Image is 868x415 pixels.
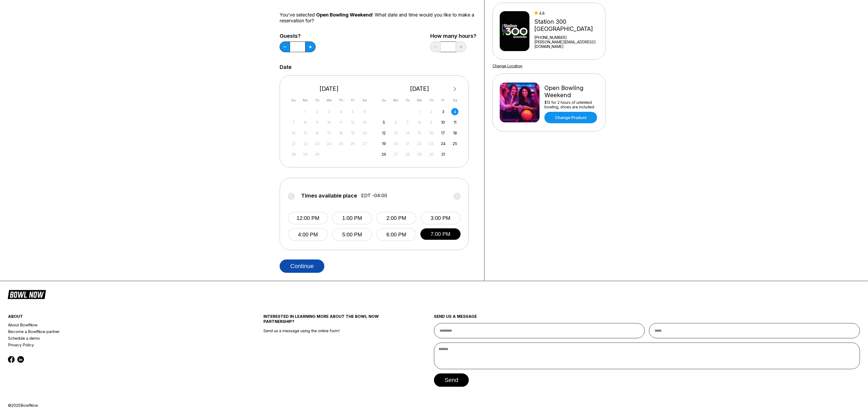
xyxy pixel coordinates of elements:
[380,129,387,137] div: Choose Sunday, October 12th, 2025
[349,97,356,104] div: Fr
[534,11,603,15] div: 4.8
[8,322,221,328] a: About BowlNow
[392,140,399,147] div: Not available Monday, October 20th, 2025
[544,84,598,99] div: Open Bowling Weekend
[302,119,309,126] div: Not available Monday, September 8th, 2025
[337,140,345,147] div: Not available Thursday, September 25th, 2025
[325,140,333,147] div: Not available Wednesday, September 24th, 2025
[337,97,345,104] div: Th
[314,97,321,104] div: Tu
[534,40,603,49] a: [PERSON_NAME][EMAIL_ADDRESS][DOMAIN_NAME]
[349,119,356,126] div: Not available Friday, September 12th, 2025
[428,140,435,147] div: Not available Thursday, October 23rd, 2025
[302,129,309,137] div: Not available Monday, September 15th, 2025
[451,108,458,115] div: Choose Saturday, October 4th, 2025
[440,119,447,126] div: Choose Friday, October 10th, 2025
[361,119,368,126] div: Not available Saturday, September 13th, 2025
[451,119,458,126] div: Choose Saturday, October 11th, 2025
[264,314,391,328] div: INTERESTED IN LEARNING MORE ABOUT THE BOWL NOW PARTNERSHIP?
[361,193,387,199] span: EDT -04:00
[314,129,321,137] div: Not available Tuesday, September 16th, 2025
[378,85,461,92] div: [DATE]
[544,112,597,123] a: Change Product
[416,140,423,147] div: Not available Wednesday, October 22nd, 2025
[451,97,458,104] div: Sa
[280,64,292,70] label: Date
[493,64,522,68] a: Change Location
[392,97,399,104] div: Mo
[361,129,368,137] div: Not available Saturday, September 20th, 2025
[380,151,387,158] div: Choose Sunday, October 26th, 2025
[428,97,435,104] div: Th
[337,108,345,115] div: Not available Thursday, September 4th, 2025
[534,18,603,32] div: Station 300 [GEOGRAPHIC_DATA]
[392,129,399,137] div: Not available Monday, October 13th, 2025
[416,119,423,126] div: Not available Wednesday, October 8th, 2025
[430,33,476,39] label: How many hours?
[280,12,476,24] div: You’ve selected ! What date and time would you like to make a reservation for?
[316,12,372,18] span: Open Bowling Weekend
[314,119,321,126] div: Not available Tuesday, September 9th, 2025
[290,129,297,137] div: Not available Sunday, September 14th, 2025
[416,108,423,115] div: Not available Wednesday, October 1st, 2025
[280,260,324,273] button: Continue
[361,140,368,147] div: Not available Saturday, September 27th, 2025
[451,129,458,137] div: Choose Saturday, October 18th, 2025
[264,302,391,403] div: Send us a message using the online form!
[325,108,333,115] div: Not available Wednesday, September 3rd, 2025
[314,108,321,115] div: Not available Tuesday, September 2nd, 2025
[302,97,309,104] div: Mo
[534,35,603,40] div: [PHONE_NUMBER]
[314,151,321,158] div: Not available Tuesday, September 30th, 2025
[451,85,459,93] button: Next Month
[325,119,333,126] div: Not available Wednesday, September 10th, 2025
[451,140,458,147] div: Choose Saturday, October 25th, 2025
[380,97,387,104] div: Su
[290,119,297,126] div: Not available Sunday, September 7th, 2025
[416,129,423,137] div: Not available Wednesday, October 15th, 2025
[440,151,447,158] div: Choose Friday, October 31st, 2025
[428,151,435,158] div: Not available Thursday, October 30th, 2025
[325,97,333,104] div: We
[500,11,530,51] img: Station 300 Grandville
[8,335,221,342] a: Schedule a demo
[289,108,369,158] div: month 2025-09
[8,314,221,322] div: about
[380,140,387,147] div: Choose Sunday, October 19th, 2025
[428,119,435,126] div: Not available Thursday, October 9th, 2025
[428,108,435,115] div: Not available Thursday, October 2nd, 2025
[434,373,469,387] button: send
[349,129,356,137] div: Not available Friday, September 19th, 2025
[288,212,328,224] button: 12:00 PM
[376,228,416,241] button: 6:00 PM
[416,151,423,158] div: Not available Wednesday, October 29th, 2025
[301,193,357,199] span: Times available place
[404,129,411,137] div: Not available Tuesday, October 14th, 2025
[288,228,328,241] button: 4:00 PM
[428,129,435,137] div: Not available Thursday, October 16th, 2025
[420,212,461,224] button: 3:00 PM
[392,119,399,126] div: Not available Monday, October 6th, 2025
[8,403,860,408] div: © 2025 BowlNow
[302,140,309,147] div: Not available Monday, September 22nd, 2025
[416,97,423,104] div: We
[434,314,860,323] div: send us a message
[440,129,447,137] div: Choose Friday, October 17th, 2025
[440,97,447,104] div: Fr
[392,151,399,158] div: Not available Monday, October 27th, 2025
[280,33,316,39] label: Guests?
[404,151,411,158] div: Not available Tuesday, October 28th, 2025
[8,328,221,335] a: Become a BowlNow partner
[361,97,368,104] div: Sa
[314,140,321,147] div: Not available Tuesday, September 23rd, 2025
[404,119,411,126] div: Not available Tuesday, October 7th, 2025
[290,151,297,158] div: Not available Sunday, September 28th, 2025
[440,108,447,115] div: Choose Friday, October 3rd, 2025
[290,140,297,147] div: Not available Sunday, September 21st, 2025
[380,119,387,126] div: Choose Sunday, October 5th, 2025
[544,100,598,109] div: $13 for 2 hours of unlimited bowling, shoes are included
[380,108,460,158] div: month 2025-10
[404,140,411,147] div: Not available Tuesday, October 21st, 2025
[302,108,309,115] div: Not available Monday, September 1st, 2025
[440,140,447,147] div: Choose Friday, October 24th, 2025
